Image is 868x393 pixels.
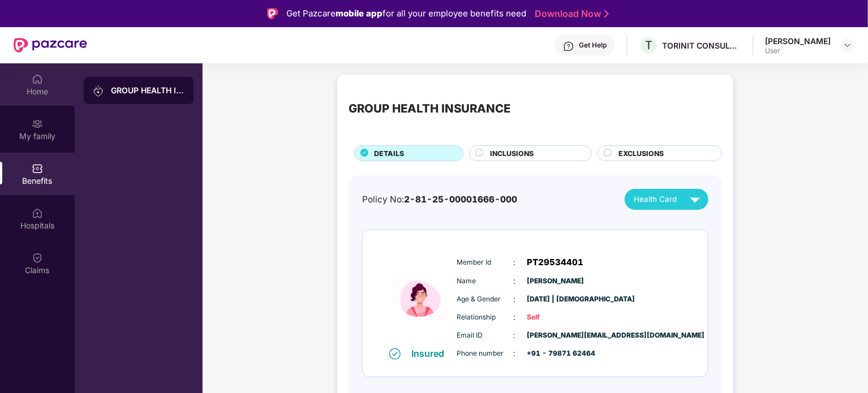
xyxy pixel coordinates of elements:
span: Age & Gender [457,294,514,305]
img: svg+xml;base64,PHN2ZyB3aWR0aD0iMjAiIGhlaWdodD0iMjAiIHZpZXdCb3g9IjAgMCAyMCAyMCIgZmlsbD0ibm9uZSIgeG... [93,85,104,97]
button: Health Card [625,189,708,210]
div: Policy No: [362,193,517,206]
img: New Pazcare Logo [14,38,87,53]
div: [PERSON_NAME] [765,36,831,46]
span: Self [527,312,584,323]
div: User [765,46,831,55]
span: : [514,311,516,323]
img: svg+xml;base64,PHN2ZyBpZD0iSG9zcGl0YWxzIiB4bWxucz0iaHR0cDovL3d3dy53My5vcmcvMjAwMC9zdmciIHdpZHRoPS... [32,208,43,219]
img: svg+xml;base64,PHN2ZyB4bWxucz0iaHR0cDovL3d3dy53My5vcmcvMjAwMC9zdmciIHdpZHRoPSIxNiIgaGVpZ2h0PSIxNi... [389,348,401,360]
img: Stroke [604,8,609,20]
img: svg+xml;base64,PHN2ZyBpZD0iQ2xhaW0iIHhtbG5zPSJodHRwOi8vd3d3LnczLm9yZy8yMDAwL3N2ZyIgd2lkdGg9IjIwIi... [32,252,43,264]
div: Get Help [579,41,607,50]
span: : [514,256,516,269]
img: svg+xml;base64,PHN2ZyB3aWR0aD0iMjAiIGhlaWdodD0iMjAiIHZpZXdCb3g9IjAgMCAyMCAyMCIgZmlsbD0ibm9uZSIgeG... [32,118,43,129]
span: Phone number [457,348,514,359]
div: GROUP HEALTH INSURANCE [111,85,184,96]
span: : [514,293,516,305]
span: +91 - 79871 62464 [527,348,584,359]
span: [PERSON_NAME][EMAIL_ADDRESS][DOMAIN_NAME] [527,330,584,341]
span: [DATE] | [DEMOGRAPHIC_DATA] [527,294,584,305]
img: svg+xml;base64,PHN2ZyBpZD0iSGVscC0zMngzMiIgeG1sbnM9Imh0dHA6Ly93d3cudzMub3JnLzIwMDAvc3ZnIiB3aWR0aD... [563,41,574,52]
span: EXCLUSIONS [618,148,664,159]
span: Name [457,276,514,287]
span: T [645,38,652,52]
strong: mobile app [336,8,383,19]
span: [PERSON_NAME] [527,276,584,287]
span: Email ID [457,330,514,341]
a: Download Now [535,8,605,20]
img: svg+xml;base64,PHN2ZyB4bWxucz0iaHR0cDovL3d3dy53My5vcmcvMjAwMC9zdmciIHZpZXdCb3g9IjAgMCAyNCAyNCIgd2... [685,189,705,209]
div: Insured [412,348,452,359]
span: Health Card [634,193,677,205]
img: svg+xml;base64,PHN2ZyBpZD0iSG9tZSIgeG1sbnM9Imh0dHA6Ly93d3cudzMub3JnLzIwMDAvc3ZnIiB3aWR0aD0iMjAiIG... [32,74,43,85]
img: svg+xml;base64,PHN2ZyBpZD0iRHJvcGRvd24tMzJ4MzIiIHhtbG5zPSJodHRwOi8vd3d3LnczLm9yZy8yMDAwL3N2ZyIgd2... [843,41,852,50]
span: : [514,275,516,287]
span: Member Id [457,257,514,268]
div: TORINIT CONSULTING SERVICES PRIVATE LIMITED [662,40,741,51]
div: GROUP HEALTH INSURANCE [349,100,510,118]
span: DETAILS [374,148,404,159]
img: Logo [267,8,278,19]
span: Relationship [457,312,514,323]
span: : [514,347,516,360]
span: 2-81-25-00001666-000 [404,194,517,205]
span: INCLUSIONS [490,148,534,159]
span: : [514,329,516,342]
img: icon [386,247,454,347]
div: Get Pazcare for all your employee benefits need [286,7,526,20]
span: PT29534401 [527,256,584,269]
img: svg+xml;base64,PHN2ZyBpZD0iQmVuZWZpdHMiIHhtbG5zPSJodHRwOi8vd3d3LnczLm9yZy8yMDAwL3N2ZyIgd2lkdGg9Ij... [32,163,43,174]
